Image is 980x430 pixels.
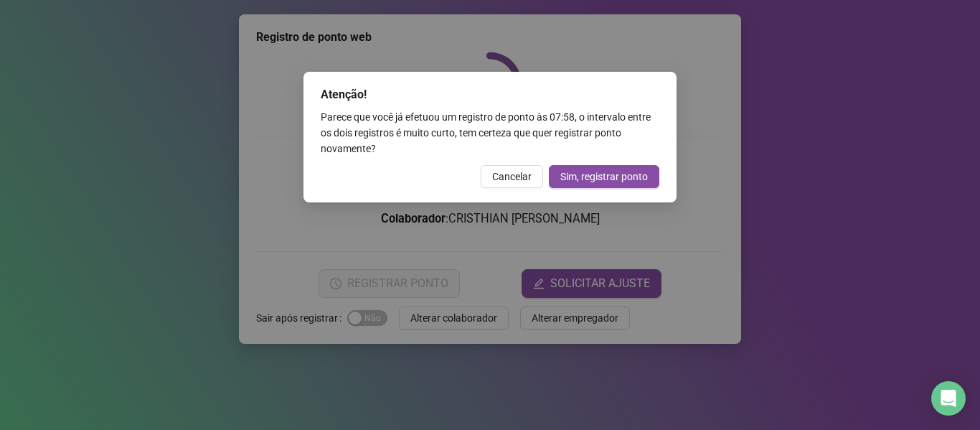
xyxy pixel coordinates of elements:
div: Open Intercom Messenger [931,381,966,416]
span: Sim, registrar ponto [560,169,648,184]
button: Sim, registrar ponto [549,165,659,188]
div: Atenção! [321,86,659,103]
button: Cancelar [481,165,543,188]
span: Cancelar [492,169,532,184]
div: Parece que você já efetuou um registro de ponto às 07:58 , o intervalo entre os dois registros é ... [321,109,659,156]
